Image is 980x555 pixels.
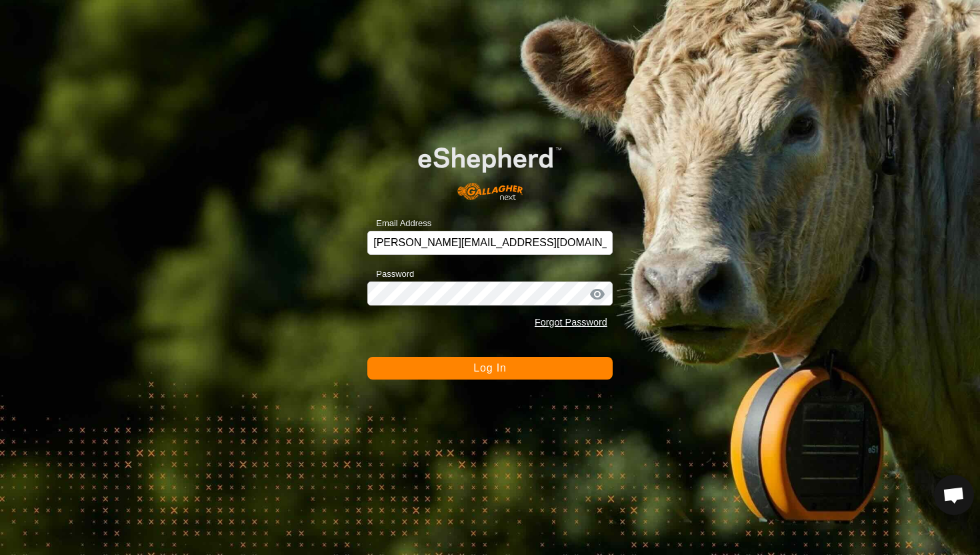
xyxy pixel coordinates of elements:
img: E-shepherd Logo [392,127,588,210]
button: Log In [367,357,613,380]
span: Log In [473,362,506,374]
label: Password [367,267,414,281]
label: Email Address [367,217,431,230]
div: Open chat [934,475,974,515]
a: Forgot Password [535,317,607,328]
input: Email Address [367,231,613,255]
